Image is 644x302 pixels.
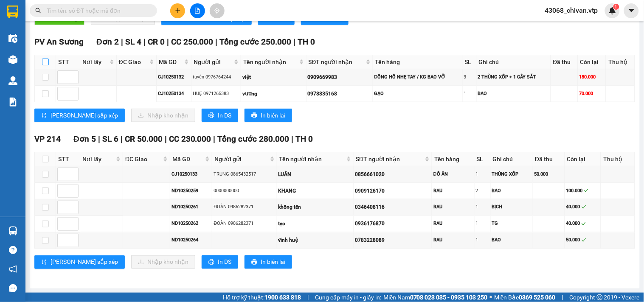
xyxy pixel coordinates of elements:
[579,73,605,81] div: 180.000
[171,37,214,47] span: CC 250.000
[251,112,257,119] span: printer
[519,294,556,301] strong: 0369 525 060
[278,204,352,212] div: không tên
[202,255,238,269] button: printerIn DS
[210,3,225,18] button: aim
[433,171,473,178] div: ĐỒ ĂN
[121,134,123,144] span: |
[34,37,84,47] span: PV An Sương
[606,55,635,69] th: Thu hộ
[245,109,292,122] button: printerIn biên lai
[582,205,586,210] span: check
[296,134,313,144] span: TH 0
[125,134,163,144] span: CR 50.000
[131,109,195,122] button: downloadNhập kho nhận
[478,90,549,97] div: BAO
[277,216,354,232] td: tạo
[242,73,304,81] div: việt
[35,8,41,14] span: search
[8,34,17,43] img: warehouse-icon
[218,134,290,144] span: Tổng cước 280.000
[56,55,80,69] th: STT
[315,293,381,302] span: Cung cấp máy in - giấy in:
[278,237,352,245] div: vĩnh huệ
[308,90,371,98] div: 0978835168
[534,171,563,178] div: 50.000
[157,86,191,102] td: CJ10250134
[121,37,123,47] span: |
[165,134,167,144] span: |
[355,187,430,195] div: 0909126170
[218,257,231,267] span: In DS
[308,73,371,81] div: 0909669983
[354,166,432,183] td: 0856661020
[476,187,489,194] div: 2
[615,4,618,10] span: 1
[354,199,432,216] td: 0346408116
[214,204,275,211] div: ĐOÀN 0986282371
[566,204,599,211] div: 40.000
[102,134,118,144] span: SL 6
[492,204,532,211] div: BỊCH
[8,55,17,64] img: warehouse-icon
[433,187,473,194] div: RAU
[628,7,636,14] span: caret-down
[478,73,549,81] div: 2 THÙNG XỐP + 1 CÂY SẮT
[355,204,430,212] div: 0346408116
[172,187,211,194] div: ND10250259
[125,37,141,47] span: SL 4
[294,37,296,47] span: |
[277,183,354,199] td: KHANG
[582,238,586,243] span: check
[277,232,354,249] td: vĩnh huệ
[172,171,211,178] div: CJ10250133
[56,152,80,166] th: STT
[98,134,100,144] span: |
[277,166,354,183] td: LUÂN
[157,69,191,86] td: CJ10250132
[278,187,352,195] div: KHANG
[220,37,292,47] span: Tổng cước 250.000
[82,57,108,67] span: Nơi lấy
[214,154,268,164] span: Người gửi
[82,154,114,164] span: Nơi lấy
[208,112,214,119] span: printer
[292,134,294,144] span: |
[476,220,489,227] div: 1
[578,55,606,69] th: Còn lại
[251,259,257,266] span: printer
[373,55,463,69] th: Tên hàng
[51,111,118,120] span: [PERSON_NAME] sắp xếp
[175,8,181,14] span: plus
[194,57,232,67] span: Người gửi
[261,111,285,120] span: In biên lai
[245,255,292,269] button: printerIn biên lai
[495,293,556,302] span: Miền Bắc
[223,293,301,302] span: Hỗ trợ kỹ thuật:
[167,37,169,47] span: |
[241,86,306,102] td: vương
[383,293,488,302] span: Miền Nam
[582,221,586,226] span: check
[9,265,17,273] span: notification
[264,294,301,301] strong: 1900 633 818
[464,90,475,97] div: 1
[158,90,190,97] div: CJ10250134
[278,171,352,179] div: LUÂN
[433,220,473,227] div: RAU
[214,134,216,144] span: |
[214,171,275,178] div: TRUNG 0865432517
[8,98,17,106] img: solution-icon
[355,237,430,245] div: 0783228089
[159,57,183,67] span: Mã GD
[241,69,306,86] td: việt
[193,90,239,97] div: HUỆ 0971265383
[41,112,47,119] span: sort-ascending
[169,134,211,144] span: CC 230.000
[584,188,589,193] span: check
[8,226,17,235] img: warehouse-icon
[214,220,275,227] div: ĐOÀN 0986282371
[579,90,605,97] div: 70.000
[356,154,423,164] span: SĐT người nhận
[243,57,297,67] span: Tên người nhận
